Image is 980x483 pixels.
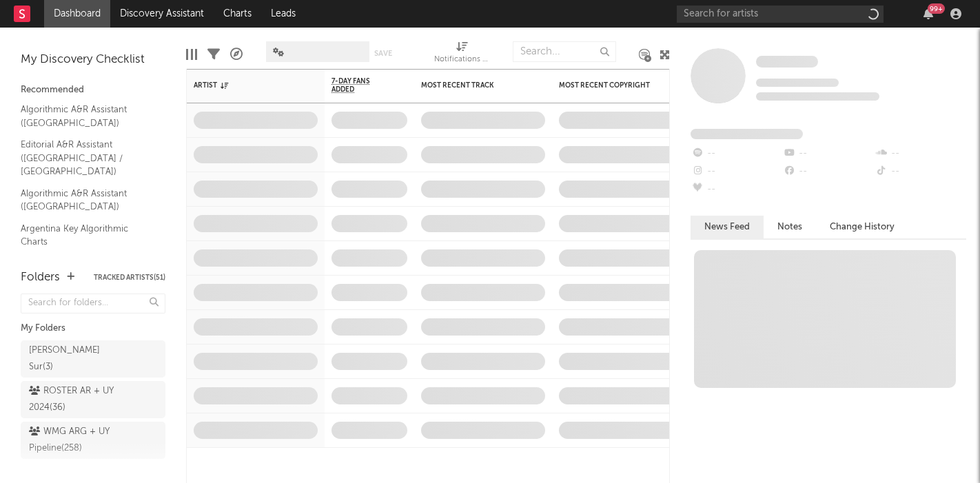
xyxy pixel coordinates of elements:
[230,34,243,74] div: A&R Pipeline
[816,216,908,238] button: Change History
[691,163,782,181] div: --
[21,422,165,459] a: WMG ARG + UY Pipeline(258)
[923,8,933,19] button: 99+
[434,34,489,74] div: Notifications (Artist)
[559,81,662,90] div: Most Recent Copyright
[756,79,839,87] span: Tracking Since: [DATE]
[756,92,879,101] span: 0 fans last week
[21,102,152,130] a: Algorithmic A&R Assistant ([GEOGRAPHIC_DATA])
[21,340,165,378] a: [PERSON_NAME] Sur(3)
[94,274,165,281] button: Tracked Artists(51)
[21,294,165,314] input: Search for folders...
[21,82,165,99] div: Recommended
[756,56,818,68] span: Some Artist
[186,34,197,74] div: Edit Columns
[207,34,220,74] div: Filters
[21,52,165,68] div: My Discovery Checklist
[21,186,152,214] a: Algorithmic A&R Assistant ([GEOGRAPHIC_DATA])
[29,383,126,416] div: ROSTER AR + UY 2024 ( 36 )
[194,81,297,90] div: Artist
[691,181,782,198] div: --
[513,41,616,62] input: Search...
[29,342,126,376] div: [PERSON_NAME] Sur ( 3 )
[677,6,884,23] input: Search for artists
[756,55,818,69] a: Some Artist
[374,50,392,57] button: Save
[875,163,966,181] div: --
[782,163,874,181] div: --
[29,424,126,457] div: WMG ARG + UY Pipeline ( 258 )
[21,269,60,286] div: Folders
[691,145,782,163] div: --
[764,216,816,238] button: Notes
[21,221,152,249] a: Argentina Key Algorithmic Charts
[928,3,945,14] div: 99 +
[331,77,387,94] span: 7-Day Fans Added
[21,137,152,179] a: Editorial A&R Assistant ([GEOGRAPHIC_DATA] / [GEOGRAPHIC_DATA])
[21,381,165,418] a: ROSTER AR + UY 2024(36)
[691,216,764,238] button: News Feed
[434,52,489,68] div: Notifications (Artist)
[875,145,966,163] div: --
[782,145,874,163] div: --
[691,129,803,139] span: Fans Added by Platform
[421,81,524,90] div: Most Recent Track
[21,320,165,337] div: My Folders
